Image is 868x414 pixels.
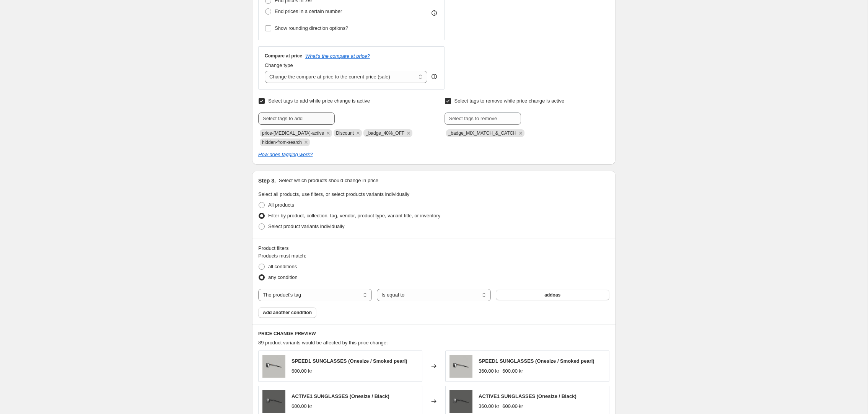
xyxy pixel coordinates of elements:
[325,130,332,137] button: Remove price-change-job-active
[265,62,293,68] span: Change type
[366,130,404,136] span: _badge_40%_OFF
[265,53,302,59] h3: Compare at price
[258,253,306,259] span: Products must match:
[268,223,344,229] span: Select product variants individually
[279,177,378,184] p: Select which products should change in price
[303,139,309,146] button: Remove hidden-from-search
[454,98,565,104] span: Select tags to remove while price change is active
[268,213,440,218] span: Filter by product, collection, tag, vendor, product type, variant title, or inventory
[405,130,412,137] button: Remove _badge_40%_OFF
[449,355,472,378] img: SPEED1_80x.jpg
[292,393,389,399] span: ACTIVE1 SUNGLASSES (Onesize / Black)
[445,112,521,125] input: Select tags to remove
[502,367,523,375] strike: 600.00 kr
[479,358,594,364] span: SPEED1 SUNGLASSES (Onesize / Smoked pearl)
[262,140,302,145] span: hidden-from-search
[449,390,472,413] img: ACTIVE1_80x.jpg
[292,358,407,364] span: SPEED1 SUNGLASSES (Onesize / Smoked pearl)
[262,355,285,378] img: SPEED1_80x.jpg
[292,403,312,410] div: 600.00 kr
[305,53,370,59] button: What's the compare at price?
[268,98,370,104] span: Select tags to add while price change is active
[262,390,285,413] img: ACTIVE1_80x.jpg
[496,290,609,300] button: addoas
[448,130,516,136] span: _badge_MIX_MATCH_&_CATCH
[275,8,342,14] span: End prices in a certain number
[544,292,560,298] span: addoas
[336,130,354,136] span: Discount
[268,202,294,208] span: All products
[258,244,609,252] div: Product filters
[258,340,388,346] span: 89 product variants would be affected by this price change:
[258,307,316,318] button: Add another condition
[292,367,312,375] div: 600.00 kr
[268,274,298,280] span: any condition
[258,152,313,157] a: How does tagging work?
[430,73,438,80] div: help
[517,130,524,137] button: Remove _badge_MIX_MATCH_&_CATCH
[502,403,523,410] strike: 600.00 kr
[262,130,324,136] span: price-change-job-active
[479,393,576,399] span: ACTIVE1 SUNGLASSES (Onesize / Black)
[258,191,409,197] span: Select all products, use filters, or select products variants individually
[275,25,348,31] span: Show rounding direction options?
[268,264,297,269] span: all conditions
[263,310,312,316] span: Add another condition
[355,130,362,137] button: Remove Discount
[258,177,276,184] h2: Step 3.
[479,403,499,410] div: 360.00 kr
[479,367,499,375] div: 360.00 kr
[258,112,335,125] input: Select tags to add
[258,331,609,337] h6: PRICE CHANGE PREVIEW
